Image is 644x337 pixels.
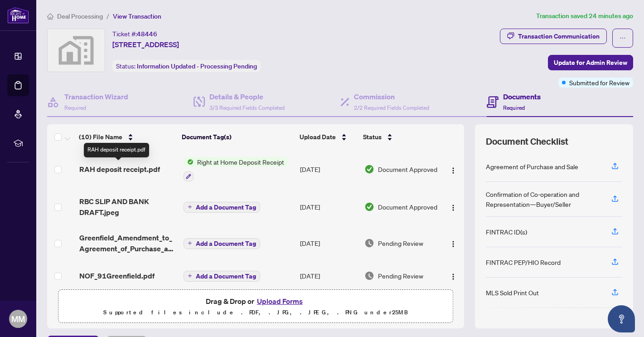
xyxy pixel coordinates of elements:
[446,200,460,214] button: Logo
[364,271,374,281] img: Document Status
[79,164,160,175] span: RAH deposit receipt.pdf
[64,91,128,102] h4: Transaction Wizard
[184,157,288,181] button: Status IconRight at Home Deposit Receipt
[296,225,361,261] td: [DATE]
[378,164,437,174] span: Document Approved
[79,270,155,281] span: NOF_91Greenfield.pdf
[196,273,256,279] span: Add a Document Tag
[620,35,626,41] span: ellipsis
[569,78,629,88] span: Submitted for Review
[194,157,288,167] span: Right at Home Deposit Receipt
[184,238,260,249] button: Add a Document Tag
[254,295,305,307] button: Upload Forms
[58,290,453,323] span: Drag & Drop orUpload FormsSupported files include .PDF, .JPG, .JPEG, .PNG under25MB
[209,91,285,102] h4: Details & People
[364,202,374,212] img: Document Status
[518,29,600,44] div: Transaction Communication
[486,227,527,237] div: FINTRAC ID(s)
[296,261,361,290] td: [DATE]
[79,132,122,142] span: (10) File Name
[184,237,260,249] button: Add a Document Tag
[206,295,305,307] span: Drag & Drop or
[137,62,257,70] span: Information Updated - Processing Pending
[486,288,539,298] div: MLS Sold Print Out
[446,269,460,283] button: Logo
[486,257,561,267] div: FINTRAC PEP/HIO Record
[296,189,361,225] td: [DATE]
[48,29,105,72] img: svg%3e
[500,29,607,44] button: Transaction Communication
[296,124,359,150] th: Upload Date
[184,202,260,213] button: Add a Document Tag
[548,55,633,70] button: Update for Admin Review
[446,162,460,176] button: Logo
[196,240,256,247] span: Add a Document Tag
[79,196,176,218] span: RBC SLIP AND BANK DRAFT.jpeg
[378,238,423,248] span: Pending Review
[363,132,382,142] span: Status
[188,274,192,278] span: plus
[75,124,178,150] th: (10) File Name
[57,12,103,20] span: Deal Processing
[354,104,429,111] span: 2/2 Required Fields Completed
[209,104,285,111] span: 3/3 Required Fields Completed
[178,124,296,150] th: Document Tag(s)
[608,305,635,332] button: Open asap
[364,164,374,174] img: Document Status
[112,60,261,72] div: Status:
[84,143,149,157] div: RAH deposit receipt.pdf
[486,189,600,209] div: Confirmation of Co-operation and Representation—Buyer/Seller
[112,39,179,50] span: [STREET_ADDRESS]
[79,232,176,254] span: Greenfield_Amendment_to_Agreement_of_Purchase_and_Sale_v2.pdf
[184,270,260,282] button: Add a Document Tag
[64,104,86,111] span: Required
[364,238,374,248] img: Document Status
[486,135,568,148] span: Document Checklist
[450,273,457,280] img: Logo
[7,7,29,24] img: logo
[184,201,260,213] button: Add a Document Tag
[47,13,53,20] span: home
[300,132,336,142] span: Upload Date
[359,124,439,150] th: Status
[196,204,256,210] span: Add a Document Tag
[137,30,157,38] span: 48446
[184,157,194,167] img: Status Icon
[188,241,192,245] span: plus
[184,271,260,282] button: Add a Document Tag
[64,307,447,318] p: Supported files include .PDF, .JPG, .JPEG, .PNG under 25 MB
[503,104,525,111] span: Required
[450,204,457,211] img: Logo
[450,167,457,174] img: Logo
[107,11,109,21] li: /
[503,91,541,102] h4: Documents
[296,150,361,189] td: [DATE]
[112,29,157,39] div: Ticket #:
[486,161,578,171] div: Agreement of Purchase and Sale
[354,91,429,102] h4: Commission
[378,271,423,281] span: Pending Review
[378,202,437,212] span: Document Approved
[188,205,192,209] span: plus
[11,313,25,325] span: MM
[113,12,161,20] span: View Transaction
[554,55,627,70] span: Update for Admin Review
[450,240,457,248] img: Logo
[536,11,633,21] article: Transaction saved 24 minutes ago
[446,236,460,250] button: Logo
